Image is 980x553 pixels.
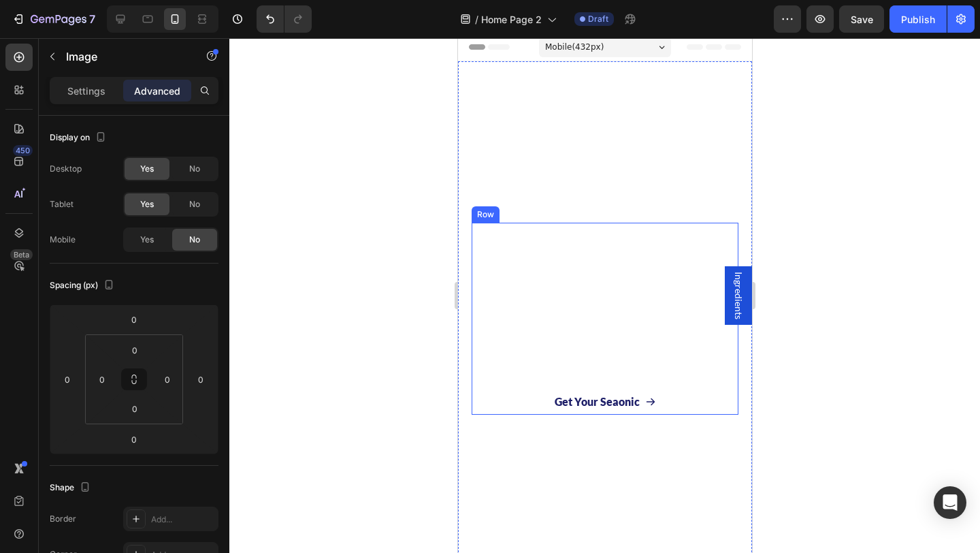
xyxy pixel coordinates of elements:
[67,84,105,98] p: Settings
[50,129,109,147] div: Display on
[851,14,873,25] span: Save
[50,198,73,210] div: Tablet
[89,11,95,27] p: 7
[50,513,76,525] div: Border
[121,398,148,419] input: 0px
[57,369,78,390] input: 0
[588,13,608,25] span: Draft
[901,12,935,27] div: Publish
[191,369,211,390] input: 0
[50,479,93,497] div: Shape
[157,369,178,390] input: 0px
[475,12,478,27] span: /
[934,486,966,519] div: Open Intercom Messenger
[120,309,148,330] input: 0
[92,369,112,390] input: 0px
[140,198,154,210] span: Yes
[134,84,180,98] p: Advanced
[151,513,215,526] div: Add...
[839,5,884,33] button: Save
[13,145,33,156] div: 450
[458,38,752,553] iframe: Design area
[481,12,542,27] span: Home Page 2
[66,48,182,65] p: Image
[50,163,82,175] div: Desktop
[140,234,154,246] span: Yes
[140,163,154,175] span: Yes
[10,249,33,260] div: Beta
[5,5,101,33] button: 7
[120,429,148,449] input: 0
[257,5,312,33] div: Undo/Redo
[189,163,200,175] span: No
[50,234,76,246] div: Mobile
[189,198,200,210] span: No
[889,5,947,33] button: Publish
[121,340,148,360] input: 0px
[189,234,200,246] span: No
[50,276,117,295] div: Spacing (px)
